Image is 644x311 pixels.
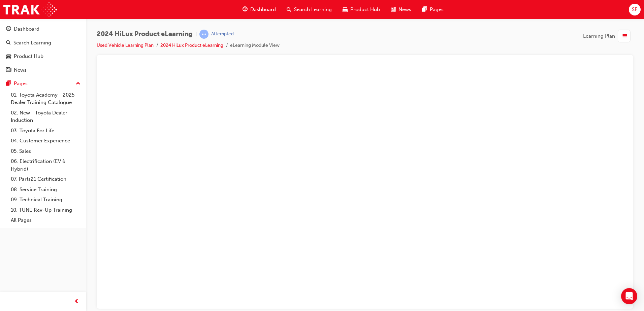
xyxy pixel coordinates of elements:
span: car-icon [343,5,348,14]
span: pages-icon [6,81,11,87]
a: 10. TUNE Rev-Up Training [8,205,83,215]
a: Dashboard [3,23,83,35]
div: Attempted [211,31,234,37]
a: search-iconSearch Learning [281,3,337,16]
button: Pages [3,77,83,90]
span: Search Learning [294,6,332,13]
span: Product Hub [350,6,380,13]
a: 07. Parts21 Certification [8,174,83,184]
span: news-icon [6,67,11,73]
div: Product Hub [14,53,43,60]
a: Product Hub [3,50,83,63]
a: pages-iconPages [417,3,449,16]
div: Search Learning [13,39,51,47]
a: 04. Customer Experience [8,136,83,146]
span: guage-icon [6,26,11,32]
span: Learning Plan [583,32,615,40]
span: search-icon [287,5,291,14]
div: Dashboard [14,25,39,33]
li: eLearning Module View [230,42,280,49]
a: Search Learning [3,37,83,49]
a: 03. Toyota For Life [8,126,83,136]
a: 2024 HiLux Product eLearning [160,42,223,48]
span: list-icon [622,32,627,40]
a: 01. Toyota Academy - 2025 Dealer Training Catalogue [8,90,83,108]
button: Learning Plan [583,30,633,42]
span: 2024 HiLux Product eLearning [97,30,193,38]
button: DashboardSearch LearningProduct HubNews [3,22,83,77]
span: guage-icon [243,5,248,14]
span: news-icon [391,5,396,14]
a: 08. Service Training [8,184,83,195]
a: 06. Electrification (EV & Hybrid) [8,156,83,174]
span: prev-icon [74,298,79,306]
a: 05. Sales [8,146,83,157]
a: news-iconNews [385,3,417,16]
span: pages-icon [422,5,427,14]
span: search-icon [6,40,11,46]
div: News [14,66,27,74]
a: 09. Technical Training [8,195,83,205]
span: Pages [430,6,444,13]
span: News [398,6,411,13]
a: guage-iconDashboard [237,3,281,16]
span: learningRecordVerb_ATTEMPT-icon [199,30,208,39]
span: SF [632,6,637,13]
img: Trak [3,2,57,17]
div: Open Intercom Messenger [621,288,637,304]
a: 02. New - Toyota Dealer Induction [8,108,83,126]
span: car-icon [6,54,11,60]
a: Used Vehicle Learning Plan [97,42,154,48]
a: All Pages [8,215,83,226]
a: News [3,64,83,76]
span: up-icon [76,79,80,88]
span: | [195,30,197,38]
button: SF [629,4,641,15]
div: Pages [14,80,28,88]
span: Dashboard [250,6,276,13]
a: car-iconProduct Hub [337,3,385,16]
